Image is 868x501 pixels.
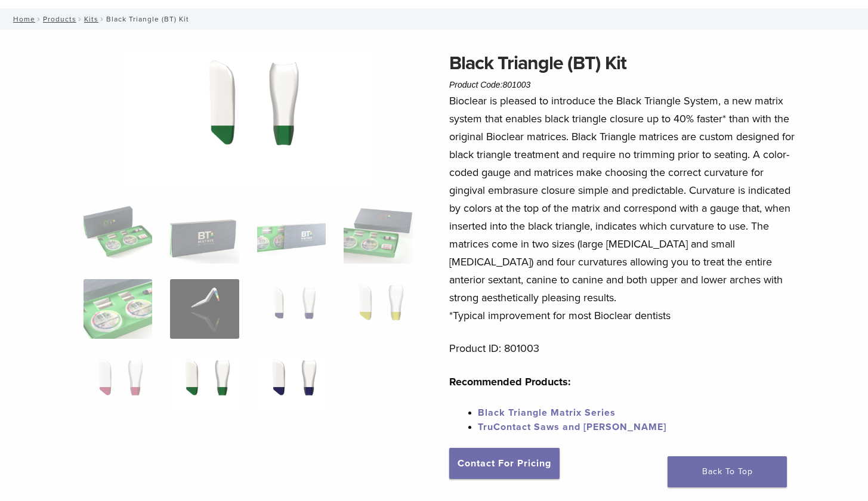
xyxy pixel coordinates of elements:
[503,80,531,89] span: 801003
[449,448,560,479] a: Contact For Pricing
[98,16,106,22] span: /
[84,279,152,339] img: Black Triangle (BT) Kit - Image 5
[668,456,787,487] a: Back To Top
[5,8,864,30] nav: Black Triangle (BT) Kit
[35,16,43,22] span: /
[84,204,152,264] img: Intro-Black-Triangle-Kit-6-Copy-e1548792917662-324x324.jpg
[124,49,372,188] img: Black Triangle (BT) Kit - Image 10
[170,204,239,264] img: Black Triangle (BT) Kit - Image 2
[478,421,666,433] a: TruContact Saws and [PERSON_NAME]
[257,279,326,339] img: Black Triangle (BT) Kit - Image 7
[344,279,412,339] img: Black Triangle (BT) Kit - Image 8
[170,279,239,339] img: Black Triangle (BT) Kit - Image 6
[449,339,800,357] p: Product ID: 801003
[43,15,76,23] a: Products
[449,92,800,324] p: Bioclear is pleased to introduce the Black Triangle System, a new matrix system that enables blac...
[478,407,616,419] a: Black Triangle Matrix Series
[449,80,530,89] span: Product Code:
[344,204,412,264] img: Black Triangle (BT) Kit - Image 4
[84,15,98,23] a: Kits
[170,354,239,414] img: Black Triangle (BT) Kit - Image 10
[76,16,84,22] span: /
[10,15,35,23] a: Home
[449,375,571,388] strong: Recommended Products:
[84,354,152,414] img: Black Triangle (BT) Kit - Image 9
[257,204,326,264] img: Black Triangle (BT) Kit - Image 3
[449,49,800,78] h1: Black Triangle (BT) Kit
[257,354,326,414] img: Black Triangle (BT) Kit - Image 11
